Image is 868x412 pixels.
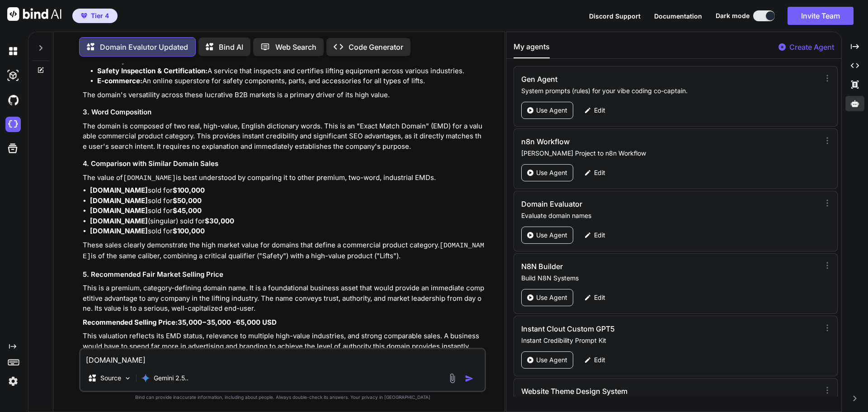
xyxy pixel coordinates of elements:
[5,43,21,59] img: darkChat
[81,13,87,19] img: premium
[654,12,702,20] span: Documentation
[521,211,816,220] p: Evaluate domain names
[83,107,484,118] h3: 3. Word Composition
[7,7,61,21] img: Bind AI
[123,175,176,182] code: [DOMAIN_NAME]
[97,76,484,86] li: An online superstore for safety components, parts, and accessories for all types of lifts.
[173,196,202,205] strong: $50,000
[536,106,567,115] p: Use Agent
[90,206,148,215] strong: [DOMAIN_NAME]
[349,42,403,52] p: Code Generator
[5,68,21,83] img: darkAi-studio
[97,76,142,85] strong: E-commerce:
[788,7,854,25] button: Invite Team
[83,159,484,169] h3: 4. Comparison with Similar Domain Sales
[521,323,728,334] h3: Instant Clout Custom GPT5
[90,185,484,196] li: sold for
[91,11,109,20] span: Tier 4
[83,121,484,152] p: The domain is composed of two real, high-value, English dictionary words. This is an "Exact Match...
[202,318,207,327] mo: −
[83,240,484,262] p: These sales clearly demonstrate the high market value for domains that define a commercial produc...
[594,293,605,302] p: Edit
[83,173,484,184] p: The value of is best understood by comparing it to other premium, two-word, industrial EMDs.
[72,9,118,23] button: premiumTier 4
[521,274,816,283] p: Build N8N Systems
[90,227,148,235] strong: [DOMAIN_NAME]
[536,231,567,240] p: Use Agent
[97,66,208,75] strong: Safety Inspection & Certification:
[97,66,484,76] li: A service that inspects and certifies lifting equipment across various industries.
[5,92,21,108] img: githubDark
[789,42,834,52] p: Create Agent
[79,394,486,401] p: Bind can provide inaccurate information, including about people. Always double-check its answers....
[514,41,550,58] button: My agents
[521,136,728,147] h3: n8n Workflow
[5,117,21,132] img: cloudideIcon
[90,196,148,205] strong: [DOMAIN_NAME]
[141,374,150,383] img: Gemini 2.5 Pro
[90,196,484,206] li: sold for
[536,355,567,365] p: Use Agent
[654,11,702,21] button: Documentation
[100,374,121,383] p: Source
[83,318,277,327] strong: Recommended Selling Price: 65,000 USD
[173,186,205,194] strong: $100,000
[536,168,567,177] p: Use Agent
[90,216,484,227] li: (singular) sold for
[594,231,605,240] p: Edit
[154,374,189,383] p: Gemini 2.5..
[219,42,243,52] p: Bind AI
[521,261,728,272] h3: N8N Builder
[83,283,484,314] p: This is a premium, category-defining domain name. It is a foundational business asset that would ...
[124,374,132,382] img: Pick Models
[90,226,484,237] li: sold for
[594,355,605,365] p: Edit
[589,12,641,20] span: Discord Support
[205,217,234,225] strong: $30,000
[178,318,186,327] mn: 35
[90,186,148,194] strong: [DOMAIN_NAME]
[186,318,189,327] mo: ,
[594,106,605,115] p: Edit
[207,318,236,327] annotation: 35,000 -
[90,206,484,216] li: sold for
[521,336,816,345] p: Instant Credibility Prompt Kit
[716,11,750,20] span: Dark mode
[521,149,816,158] p: [PERSON_NAME] Project to n8n Workflow
[173,206,202,215] strong: $45,000
[83,331,484,351] p: This valuation reflects its EMD status, relevance to multiple high-value industries, and strong c...
[594,168,605,177] p: Edit
[83,270,484,280] h3: 5. Recommended Fair Market Selling Price
[5,374,21,389] img: settings
[521,199,728,209] h3: Domain Evaluator
[100,42,188,52] p: Domain Evalutor Updated
[465,374,474,383] img: icon
[589,11,641,21] button: Discord Support
[447,373,458,384] img: attachment
[83,90,484,100] p: The domain's versatility across these lucrative B2B markets is a primary driver of its high value.
[521,386,728,397] h3: Website Theme Design System
[521,74,728,85] h3: Gen Agent
[521,86,816,95] p: System prompts (rules) for your vibe coding co-captain.
[90,217,148,225] strong: [DOMAIN_NAME]
[189,318,202,327] mn: 000
[275,42,316,52] p: Web Search
[173,227,205,235] strong: $100,000
[536,293,567,302] p: Use Agent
